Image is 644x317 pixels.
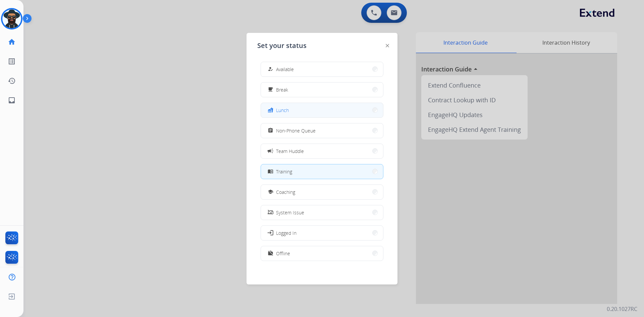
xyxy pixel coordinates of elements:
[276,127,316,134] span: Non-Phone Queue
[261,164,383,179] button: Training
[8,38,16,46] mat-icon: home
[268,107,273,113] mat-icon: fastfood
[386,44,389,47] img: close-button
[276,66,294,73] span: Available
[261,123,383,138] button: Non-Phone Queue
[257,41,307,50] span: Set your status
[261,103,383,117] button: Lunch
[8,96,16,104] mat-icon: inbox
[268,210,273,215] mat-icon: phonelink_off
[276,209,304,216] span: System Issue
[8,57,16,65] mat-icon: list_alt
[276,229,297,236] span: Logged In
[276,250,290,257] span: Offline
[261,83,383,97] button: Break
[261,62,383,76] button: Available
[268,87,273,93] mat-icon: free_breakfast
[276,168,292,175] span: Training
[8,77,16,85] mat-icon: history
[268,128,273,134] mat-icon: assignment
[268,251,273,256] mat-icon: work_off
[261,226,383,240] button: Logged In
[276,189,295,196] span: Coaching
[2,9,21,28] img: avatar
[268,189,273,195] mat-icon: school
[267,229,274,236] mat-icon: login
[607,305,637,313] p: 0.20.1027RC
[276,86,288,93] span: Break
[261,246,383,261] button: Offline
[261,185,383,199] button: Coaching
[261,205,383,220] button: System Issue
[268,169,273,174] mat-icon: menu_book
[276,107,289,114] span: Lunch
[267,148,274,154] mat-icon: campaign
[276,148,304,155] span: Team Huddle
[268,66,273,72] mat-icon: how_to_reg
[261,144,383,158] button: Team Huddle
